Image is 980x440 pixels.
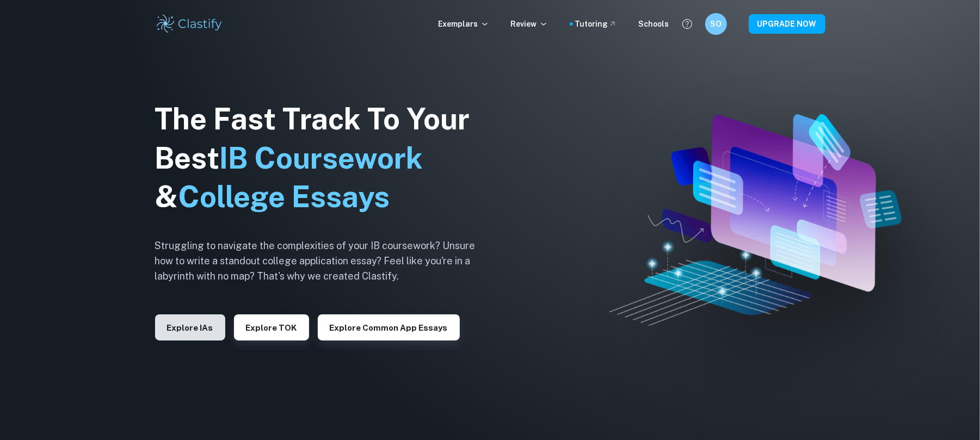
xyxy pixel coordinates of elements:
[220,141,423,175] span: IB Coursework
[155,314,225,340] button: Explore IAs
[575,18,617,30] a: Tutoring
[705,13,727,35] button: SO
[155,238,492,284] h6: Struggling to navigate the complexities of your IB coursework? Unsure how to write a standout col...
[178,179,390,214] span: College Essays
[609,114,902,325] img: Clastify hero
[155,322,225,332] a: Explore IAs
[749,14,825,34] button: UPGRADE NOW
[511,18,548,30] p: Review
[234,322,309,332] a: Explore TOK
[678,15,697,33] button: Help and Feedback
[639,18,669,30] a: Schools
[439,18,489,30] p: Exemplars
[155,13,224,35] img: Clastify logo
[318,314,460,340] button: Explore Common App essays
[234,314,309,340] button: Explore TOK
[318,322,460,332] a: Explore Common App essays
[710,18,722,30] h6: SO
[155,100,492,217] h1: The Fast Track To Your Best &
